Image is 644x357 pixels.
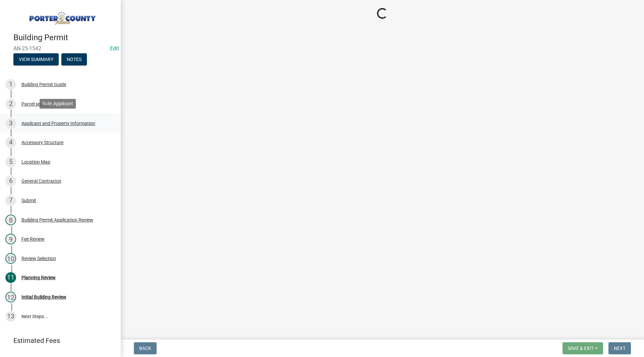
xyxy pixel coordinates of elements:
[13,33,115,43] h4: Building Permit
[134,342,157,354] button: Back
[5,118,16,129] div: 3
[13,7,110,26] img: Porter County, Indiana
[61,57,87,62] wm-modal-confirm: Notes
[5,157,16,167] div: 5
[5,292,16,302] div: 12
[608,342,631,354] button: Next
[13,57,59,62] wm-modal-confirm: Summary
[614,346,626,351] span: Next
[21,218,93,222] div: Building Permit Application Review
[13,53,59,65] button: View Summary
[13,45,107,52] span: AN-25-1542
[139,346,151,351] span: Back
[562,342,603,354] button: Save & Exit
[21,256,56,261] div: Review Selection
[5,311,16,322] div: 13
[5,253,16,264] div: 10
[21,275,56,280] div: Planning Review
[5,176,16,186] div: 6
[21,179,61,183] div: General Contractor
[110,45,119,52] a: Edit
[21,102,50,106] div: Parcel search
[5,137,16,148] div: 4
[5,234,16,244] div: 9
[5,272,16,283] div: 11
[40,99,76,109] div: Role: Applicant
[21,198,36,203] div: Submit
[5,99,16,109] div: 2
[5,79,16,90] div: 1
[5,334,110,347] a: Estimated Fees
[568,346,594,351] span: Save & Exit
[21,121,95,126] div: Applicant and Property Information
[21,295,66,299] div: Initial Building Review
[21,140,63,145] div: Accessory Structure
[21,160,50,164] div: Location Map
[61,53,87,65] button: Notes
[110,45,119,52] wm-modal-confirm: Edit Application Number
[21,237,45,241] div: Fee Review
[5,195,16,206] div: 7
[5,215,16,225] div: 8
[21,82,66,87] div: Building Permit Guide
